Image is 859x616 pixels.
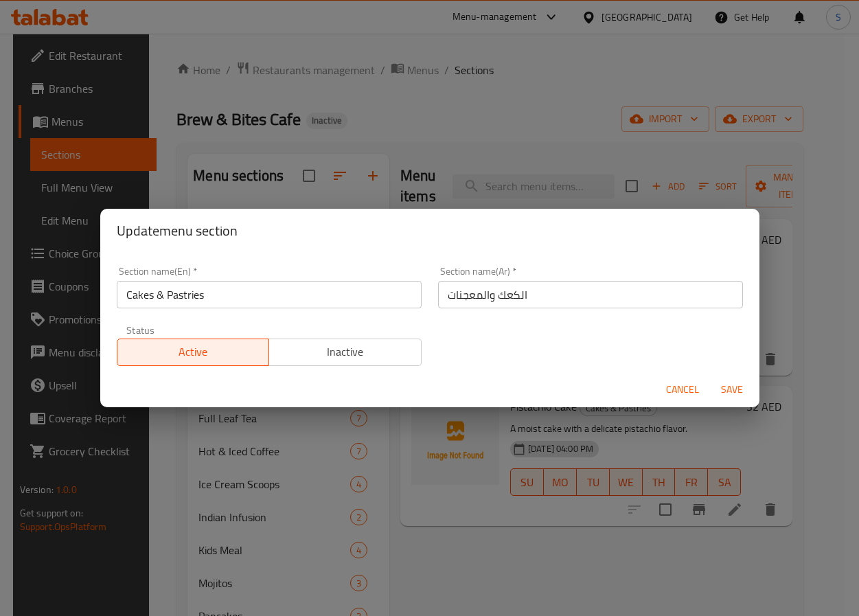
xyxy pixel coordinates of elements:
span: Inactive [275,342,416,362]
span: Cancel [666,381,699,398]
h2: Update menu section [117,220,743,242]
button: Save [710,377,754,402]
span: Active [123,342,264,362]
button: Active [117,339,270,366]
span: Save [715,381,748,398]
button: Cancel [661,377,705,402]
input: Please enter section name(en) [117,281,422,308]
button: Inactive [268,339,422,366]
input: Please enter section name(ar) [438,281,743,308]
